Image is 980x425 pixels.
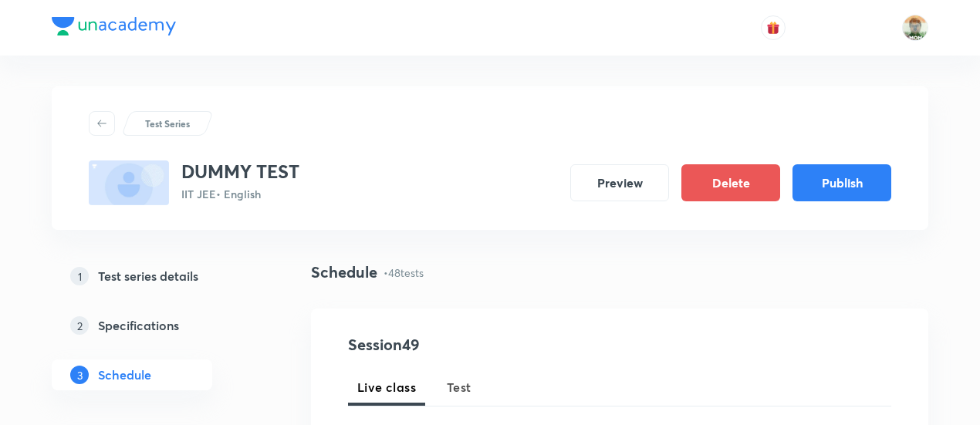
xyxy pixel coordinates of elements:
[181,160,299,183] h3: DUMMY TEST
[98,316,179,335] h5: Specifications
[70,316,89,335] p: 2
[145,116,190,130] p: Test Series
[52,17,176,35] img: Company Logo
[70,366,89,384] p: 3
[89,160,169,205] img: fallback-thumbnail.png
[181,186,299,202] p: IIT JEE • English
[384,265,424,281] p: • 48 tests
[570,164,669,201] button: Preview
[792,164,891,201] button: Publish
[98,366,151,384] h5: Schedule
[98,267,198,285] h5: Test series details
[52,17,176,39] a: Company Logo
[70,267,89,285] p: 1
[761,15,786,40] button: avatar
[52,310,262,341] a: 2Specifications
[766,21,780,35] img: avatar
[681,164,780,201] button: Delete
[902,15,928,41] img: Ram Mohan Raav
[447,378,471,396] span: Test
[52,261,262,292] a: 1Test series details
[357,378,416,396] span: Live class
[348,333,630,356] h4: Session 49
[311,261,377,284] h4: Schedule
